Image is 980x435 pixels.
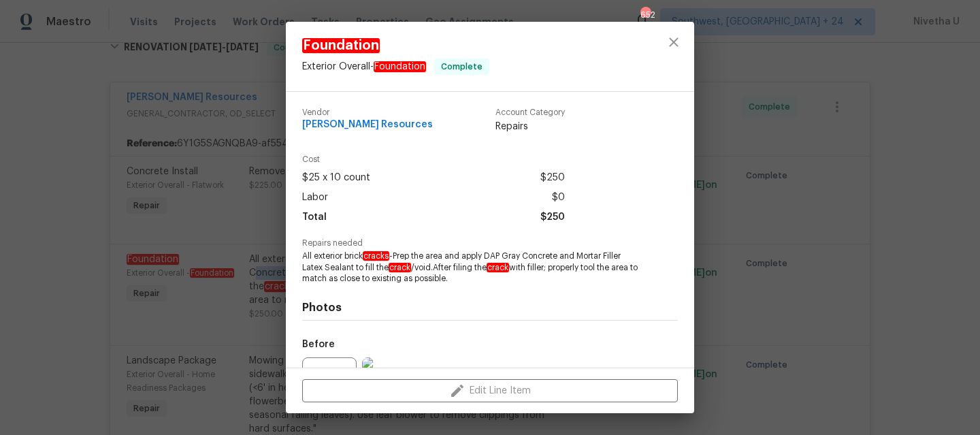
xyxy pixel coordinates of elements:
[302,120,433,130] span: [PERSON_NAME] Resources
[495,108,565,117] span: Account Category
[374,61,426,72] em: Foundation
[302,208,327,227] span: Total
[552,188,565,208] span: $0
[302,188,328,208] span: Labor
[540,168,565,188] span: $250
[302,108,433,117] span: Vendor
[436,60,488,74] span: Complete
[640,8,650,22] div: 652
[487,263,509,272] em: crack
[302,239,678,248] span: Repairs needed
[302,168,370,188] span: $25 x 10 count
[302,251,640,285] span: All exterior brick -Prep the area and apply DAP Gray Concrete and Mortar Filler Latex Sealant to ...
[302,301,678,315] h4: Photos
[302,38,380,53] em: Foundation
[540,208,565,227] span: $250
[495,120,565,133] span: Repairs
[302,61,426,72] span: Exterior Overall -
[363,251,389,261] em: cracks
[657,26,690,59] button: close
[302,340,335,349] h5: Before
[302,155,565,164] span: Cost
[389,263,411,272] em: crack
